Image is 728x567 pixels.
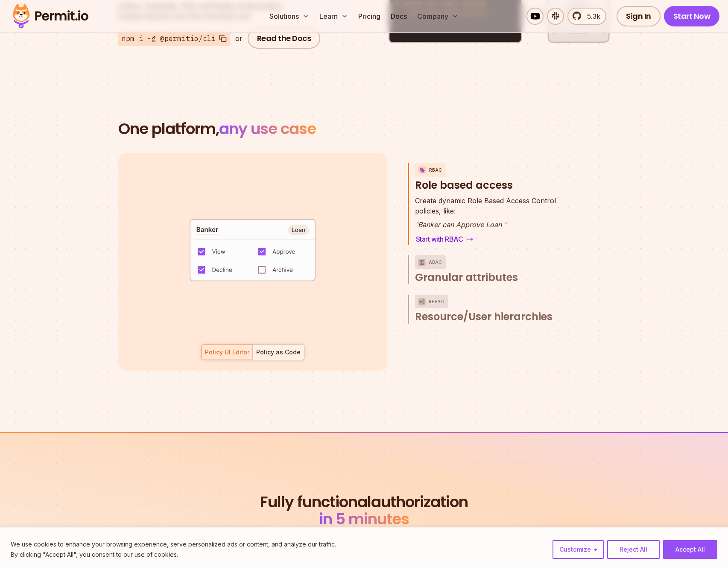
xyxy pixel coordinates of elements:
div: RBACRole based access [415,196,574,245]
span: 5.3k [582,11,600,21]
p: ABAC [429,255,442,269]
span: Granular attributes [415,271,518,284]
button: Accept All [663,540,717,559]
a: 5.3k [567,8,606,25]
span: in 5 minutes [319,508,409,530]
p: By clicking "Accept All", you consent to our use of cookies. [11,549,336,560]
h2: authorization [258,494,470,528]
p: ReBAC [429,295,445,308]
a: Docs [387,8,410,25]
a: Pricing [355,8,384,25]
button: Company [414,8,462,25]
p: policies, like: [415,196,556,216]
button: Policy as Code [253,344,304,360]
button: Solutions [266,8,313,25]
span: any use case [219,118,316,140]
button: Customize [553,540,604,559]
p: We use cookies to enhance your browsing experience, serve personalized ads or content, and analyz... [11,539,336,549]
button: Reject All [607,540,660,559]
a: Start with RBAC [415,233,474,245]
a: Sign In [617,6,661,26]
img: Permit logo [9,2,92,31]
div: Policy as Code [256,348,301,357]
button: npm i -g @permitio/cli [118,31,230,46]
span: Resource/User hierarchies [415,310,553,324]
button: Learn [316,8,351,25]
span: npm i -g @permitio/cli [122,33,216,44]
span: " [504,220,507,229]
span: " [415,220,418,229]
p: Banker can Approve Loan [415,219,556,230]
a: Read the Docs [248,28,321,49]
button: ABACGranular attributes [415,255,574,284]
span: Fully functional [260,494,371,511]
button: ReBACResource/User hierarchies [415,295,574,324]
h2: One platform, [118,120,610,137]
span: Create dynamic Role Based Access Control [415,196,556,206]
a: Start Now [664,6,720,26]
div: or [235,33,243,44]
